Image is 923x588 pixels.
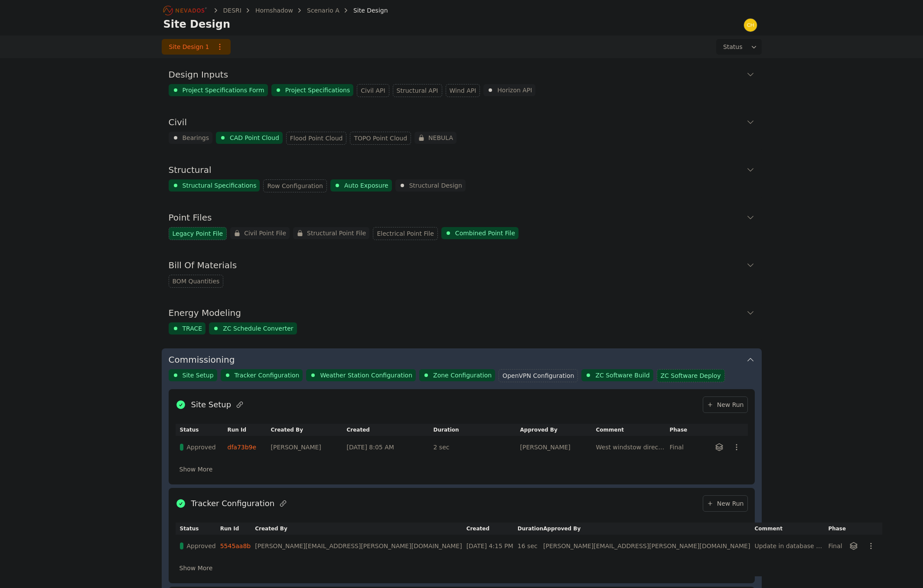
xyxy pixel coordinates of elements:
button: Show More [176,461,217,478]
td: [PERSON_NAME] [271,436,347,458]
th: Status [176,424,228,436]
nav: Breadcrumb [163,3,388,17]
th: Created [466,523,518,535]
td: [DATE] 8:05 AM [347,436,434,458]
th: Created By [271,424,347,436]
h3: Energy Modeling [169,307,241,319]
div: Design InputsProject Specifications FormProject SpecificationsCivil APIStructural APIWind APIHori... [162,63,762,104]
span: Structural Design [409,181,462,190]
th: Phase [828,523,846,535]
span: Horizon API [497,86,532,94]
span: Approved [187,443,216,452]
div: StructuralStructural SpecificationsRow ConfigurationAuto ExposureStructural Design [162,159,762,199]
button: Point Files [169,206,755,227]
h3: Structural [169,164,212,176]
th: Run Id [220,523,255,535]
h1: Site Design [163,17,231,31]
span: Site Setup [183,371,214,380]
th: Approved By [520,424,596,436]
th: Created [347,424,434,436]
th: Status [176,523,220,535]
a: New Run [703,495,748,512]
span: Bearings [183,133,209,142]
td: [PERSON_NAME][EMAIL_ADDRESS][PERSON_NAME][DOMAIN_NAME] [255,535,466,557]
span: Project Specifications [285,86,350,94]
th: Phase [670,424,696,436]
h2: Site Setup [191,399,232,411]
span: Weather Station Configuration [320,371,412,380]
span: Legacy Point File [173,229,223,238]
a: New Run [703,396,748,413]
th: Created By [255,523,466,535]
span: Row Configuration [267,182,323,190]
td: [DATE] 4:15 PM [466,535,518,557]
button: Status [716,39,762,55]
span: BOM Quantities [173,277,220,286]
div: 16 sec [518,542,539,550]
div: Point FilesLegacy Point FileCivil Point FileStructural Point FileElectrical Point FileCombined Po... [162,206,762,247]
button: Bill Of Materials [169,254,755,275]
span: Status [720,42,743,51]
a: 5545aa8b [220,543,251,549]
h3: Bill Of Materials [169,259,237,271]
span: New Run [707,499,744,508]
div: CivilBearingsCAD Point CloudFlood Point CloudTOPO Point CloudNEBULA [162,111,762,152]
div: West windstow direction [596,443,665,452]
td: [PERSON_NAME][EMAIL_ADDRESS][PERSON_NAME][DOMAIN_NAME] [543,535,754,557]
th: Duration [434,424,520,436]
div: 2 sec [434,443,516,452]
a: Site Design 1 [162,39,231,55]
span: ZC Schedule Converter [223,324,293,333]
span: NEBULA [428,133,453,142]
div: Bill Of MaterialsBOM Quantities [162,254,762,295]
h3: Design Inputs [169,68,228,81]
div: Final [670,443,692,452]
button: Energy Modeling [169,302,755,322]
span: Structural Point File [307,229,366,237]
th: Duration [518,523,543,535]
span: Auto Exposure [344,181,388,190]
span: Civil Point File [244,229,286,237]
span: Project Specifications Form [183,86,264,94]
td: [PERSON_NAME] [520,436,596,458]
span: TRACE [183,324,202,333]
span: ZC Software Build [595,371,649,380]
div: Site Design [341,6,388,15]
th: Comment [596,424,670,436]
div: Update in database (55 rows) [754,542,824,550]
th: Approved By [543,523,754,535]
button: Civil [169,111,755,132]
th: Comment [754,523,828,535]
h3: Commissioning [169,354,235,366]
span: Zone Configuration [433,371,492,380]
button: Structural [169,159,755,179]
span: OpenVPN Configuration [502,371,574,380]
span: Structural Specifications [183,181,257,190]
span: ZC Software Deploy [661,371,721,380]
span: Civil API [361,86,385,95]
span: Approved [187,542,216,550]
h2: Tracker Configuration [191,497,275,510]
span: TOPO Point Cloud [354,134,407,143]
a: Scenario A [307,6,339,15]
a: DESRI [223,6,241,15]
span: Flood Point Cloud [290,134,343,143]
button: Commissioning [169,348,755,369]
span: Tracker Configuration [235,371,300,380]
span: New Run [707,400,744,409]
button: Design Inputs [169,63,755,84]
div: Energy ModelingTRACEZC Schedule Converter [162,302,762,341]
button: Show More [176,560,217,576]
img: chris.young@nevados.solar [744,18,757,32]
th: Run Id [228,424,271,436]
a: dfa73b9e [228,444,257,451]
span: Electrical Point File [377,229,434,238]
span: Wind API [450,86,476,95]
div: Final [828,542,842,550]
h3: Point Files [169,211,212,224]
span: CAD Point Cloud [230,133,279,142]
a: Hornshadow [255,6,293,15]
span: Combined Point File [455,229,515,237]
span: Structural API [397,86,438,95]
h3: Civil [169,116,187,128]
